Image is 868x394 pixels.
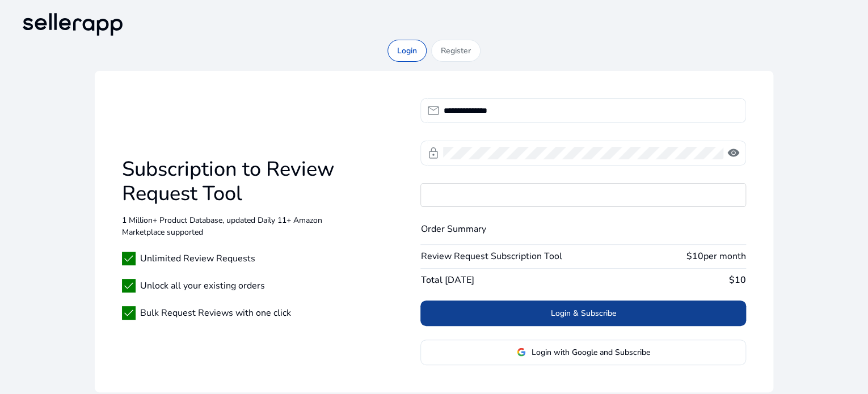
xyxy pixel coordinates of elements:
span: check [122,306,136,320]
span: visibility [727,146,740,160]
button: Login & Subscribe [420,300,745,326]
span: per month [703,250,746,262]
iframe: Secure card payment input frame [421,184,745,206]
span: mail [426,104,440,117]
img: google-logo.svg [517,348,526,357]
span: Review Request Subscription Tool [420,249,562,263]
span: Login & Subscribe [551,307,616,319]
span: Unlimited Review Requests [140,252,255,265]
p: Register [441,45,471,57]
p: Login [397,45,417,57]
b: $10 [729,274,746,286]
img: sellerapp-logo [18,9,127,40]
span: lock [426,146,440,160]
span: Unlock all your existing orders [140,279,265,293]
span: Total [DATE] [420,273,474,287]
p: 1 Million+ Product Database, updated Daily 11+ Amazon Marketplace supported [122,214,339,238]
span: check [122,279,136,293]
span: Login with Google and Subscribe [532,346,650,358]
b: $10 [686,250,703,262]
button: Login with Google and Subscribe [420,340,745,365]
h4: Order Summary [420,224,745,235]
span: check [122,252,136,265]
h1: Subscription to Review Request Tool [122,157,339,206]
span: Bulk Request Reviews with one click [140,306,291,320]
